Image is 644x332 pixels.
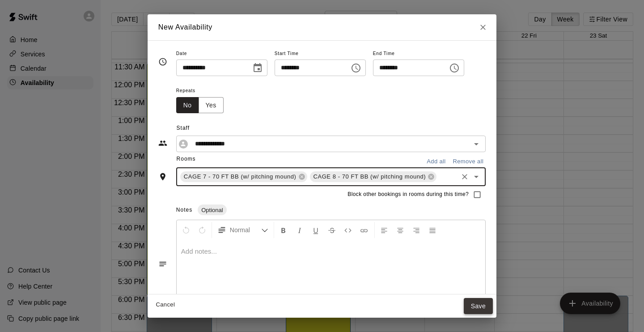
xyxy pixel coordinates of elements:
[470,170,483,183] button: Open
[275,48,366,60] span: Start Time
[347,190,469,199] span: Block other bookings in rooms during this time?
[176,85,231,97] span: Repeats
[292,222,307,238] button: Format Italics
[450,155,486,169] button: Remove all
[230,226,261,234] span: Normal
[310,172,430,181] span: CAGE 8 - 70 FT BB (w/ pitching mound)
[373,48,464,60] span: End Time
[409,222,424,238] button: Right Align
[475,19,491,35] button: Close
[177,156,196,162] span: Rooms
[176,48,267,60] span: Date
[151,298,180,312] button: Cancel
[198,207,226,213] span: Optional
[195,222,210,238] button: Redo
[393,222,408,238] button: Center Align
[422,155,450,169] button: Add all
[276,222,291,238] button: Format Bold
[180,172,300,181] span: CAGE 7 - 70 FT BB (w/ pitching mound)
[199,97,224,114] button: Yes
[464,298,493,315] button: Save
[176,207,192,213] span: Notes
[158,57,167,66] svg: Timing
[324,222,339,238] button: Format Strikethrough
[158,21,212,33] h6: New Availability
[458,170,471,183] button: Clear
[158,139,167,148] svg: Staff
[340,222,356,238] button: Insert Code
[308,222,323,238] button: Format Underline
[158,260,167,268] svg: Notes
[180,171,307,182] div: CAGE 7 - 70 FT BB (w/ pitching mound)
[347,59,365,77] button: Choose time, selected time is 11:30 AM
[177,121,486,136] span: Staff
[214,222,272,238] button: Formatting Options
[425,222,440,238] button: Justify Align
[176,97,199,114] button: No
[249,59,267,77] button: Choose date, selected date is Aug 23, 2025
[158,172,167,181] svg: Rooms
[178,222,194,238] button: Undo
[310,171,437,182] div: CAGE 8 - 70 FT BB (w/ pitching mound)
[470,138,483,150] button: Open
[176,97,224,114] div: outlined button group
[356,222,372,238] button: Insert Link
[445,59,463,77] button: Choose time, selected time is 6:00 PM
[377,222,392,238] button: Left Align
